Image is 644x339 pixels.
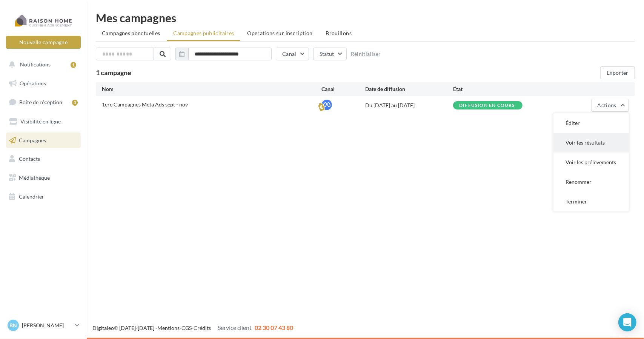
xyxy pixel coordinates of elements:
button: Actions [591,99,629,112]
span: Visibilité en ligne [20,118,61,125]
span: Contacts [19,156,40,162]
span: Actions [598,102,616,108]
button: Éditer [553,113,629,133]
a: Mentions [157,325,180,331]
a: CGS [181,325,192,331]
a: Boîte de réception3 [5,94,82,110]
a: Médiathèque [5,170,82,186]
span: Calendrier [19,193,44,200]
div: 3 [72,100,78,106]
button: Terminer [553,192,629,211]
div: Nom [102,85,321,93]
span: 02 30 07 43 80 [255,324,293,331]
span: Médiathèque [19,174,50,181]
button: Voir les prélèvements [553,153,629,172]
span: Notifications [20,61,51,68]
span: Brouillons [326,30,352,36]
button: Nouvelle campagne [6,36,81,49]
a: Crédits [194,325,211,331]
button: Statut [313,48,347,60]
button: Voir les résultats [553,133,629,153]
button: Réinitialiser [351,51,381,57]
div: État [453,85,541,93]
span: 1ere Campagnes Meta Ads sept - nov [102,101,188,108]
div: Du [DATE] au [DATE] [365,102,453,109]
span: 1 campagne [96,68,131,77]
span: Operations sur inscription [247,30,312,36]
span: Bn [9,322,17,329]
a: Campagnes [5,133,82,148]
div: Mes campagnes [96,12,635,23]
span: © [DATE]-[DATE] - - - [92,325,293,331]
a: Calendrier [5,189,82,205]
button: Notifications 1 [5,57,79,72]
a: Opérations [5,76,82,91]
a: Contacts [5,151,82,167]
div: Diffusion en cours [459,103,515,108]
button: Renommer [553,172,629,192]
a: Digitaleo [92,325,114,331]
div: Open Intercom Messenger [618,313,636,331]
div: 1 [71,62,76,68]
span: Campagnes ponctuelles [102,30,160,36]
span: Campagnes [19,137,46,143]
p: [PERSON_NAME] [22,322,72,329]
a: Bn [PERSON_NAME] [6,318,81,333]
button: Canal [276,48,309,60]
span: Opérations [20,80,46,86]
a: Visibilité en ligne [5,114,82,129]
span: Boîte de réception [19,99,62,105]
div: Canal [321,85,365,93]
span: Service client [218,324,252,331]
div: Date de diffusion [365,85,453,93]
button: Exporter [600,66,635,79]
